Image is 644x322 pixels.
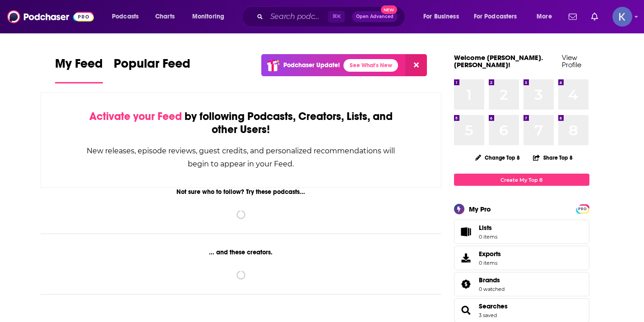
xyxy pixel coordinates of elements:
span: Activate your Feed [89,110,182,123]
a: Brands [479,276,505,284]
span: Exports [479,250,501,258]
div: New releases, episode reviews, guest credits, and personalized recommendations will begin to appe... [86,144,396,170]
a: Exports [454,246,589,270]
span: Lists [457,225,475,238]
span: Lists [479,224,497,232]
button: open menu [530,9,563,24]
span: My Feed [55,56,103,77]
span: 0 items [479,234,497,240]
a: See What's New [343,59,398,72]
div: Not sure who to follow? Try these podcasts... [41,188,442,196]
div: ... and these creators. [41,248,442,256]
span: For Business [423,10,459,23]
span: Charts [155,10,175,23]
span: Lists [479,224,492,232]
span: More [537,10,552,23]
a: 3 saved [479,312,497,318]
span: 0 items [479,260,501,266]
a: Create My Top 8 [454,174,589,186]
div: Search podcasts, credits, & more... [250,6,414,27]
span: Popular Feed [114,56,190,77]
span: PRO [577,206,588,212]
a: Searches [479,302,508,310]
span: New [381,5,397,14]
a: Show notifications dropdown [565,9,580,24]
span: Exports [457,252,475,264]
button: Share Top 8 [533,149,573,166]
div: My Pro [469,205,491,213]
span: Podcasts [112,10,139,23]
button: Change Top 8 [470,152,526,163]
span: Logged in as kristina.caracciolo [612,7,632,27]
a: PRO [577,205,588,212]
a: View Profile [562,53,581,69]
span: Brands [479,276,500,284]
button: open menu [417,9,470,24]
span: Brands [454,272,589,296]
img: Podchaser - Follow, Share and Rate Podcasts [7,8,94,25]
a: Welcome [PERSON_NAME].[PERSON_NAME]! [454,53,543,69]
img: User Profile [612,7,632,27]
span: ⌘ K [328,11,345,23]
a: Brands [457,278,475,290]
span: Monitoring [192,10,224,23]
input: Search podcasts, credits, & more... [267,9,328,24]
button: Show profile menu [612,7,632,27]
button: Open AdvancedNew [352,11,398,22]
span: Open Advanced [356,14,394,19]
a: Charts [149,9,180,24]
a: Lists [454,220,589,244]
a: My Feed [55,56,103,83]
a: 0 watched [479,286,505,292]
button: open menu [106,9,150,24]
span: For Podcasters [474,10,517,23]
button: open menu [186,9,236,24]
a: Searches [457,304,475,317]
a: Popular Feed [114,56,190,83]
div: by following Podcasts, Creators, Lists, and other Users! [86,110,396,136]
a: Show notifications dropdown [588,9,602,24]
button: open menu [468,9,530,24]
p: Podchaser Update! [283,61,340,69]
